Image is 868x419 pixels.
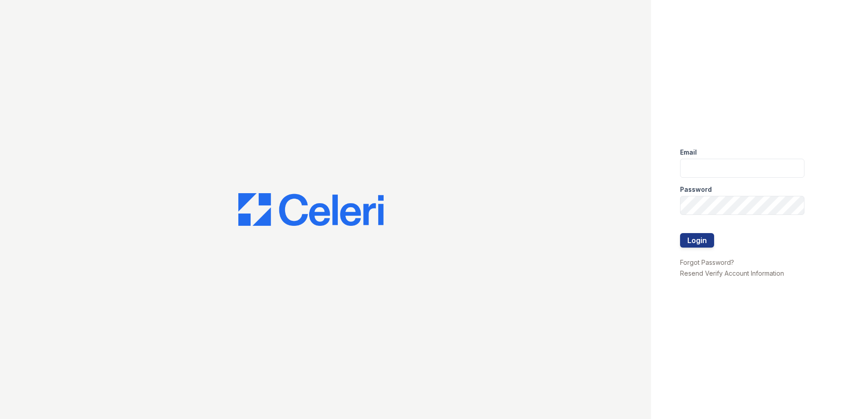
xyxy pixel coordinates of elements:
[680,148,697,157] label: Email
[680,233,714,248] button: Login
[680,185,712,194] label: Password
[680,269,784,277] a: Resend Verify Account Information
[680,258,734,266] a: Forgot Password?
[238,193,384,226] img: CE_Logo_Blue-a8612792a0a2168367f1c8372b55b34899dd931a85d93a1a3d3e32e68fde9ad4.png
